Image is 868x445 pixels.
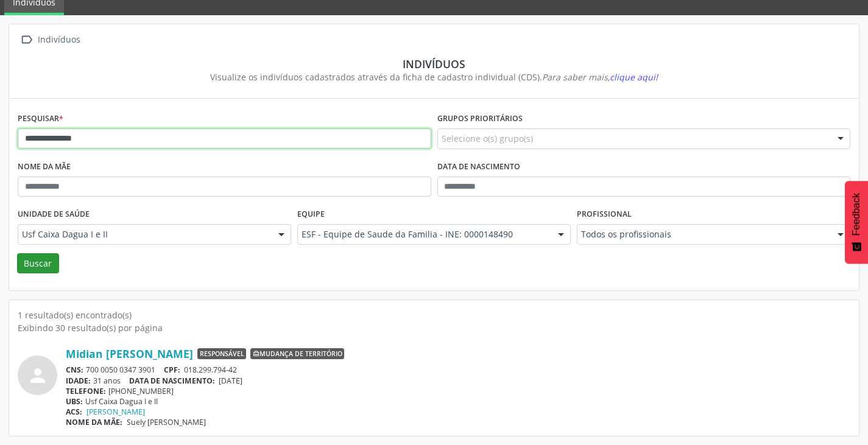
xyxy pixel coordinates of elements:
a: [PERSON_NAME] [86,407,145,417]
div: Exibindo 30 resultado(s) por página [18,321,850,334]
span: clique aqui! [610,71,658,83]
a:  Indivíduos [18,31,82,49]
i: Para saber mais, [542,71,658,83]
label: Profissional [577,205,632,224]
button: Feedback - Mostrar pesquisa [845,181,868,264]
span: ESF - Equipe de Saude da Familia - INE: 0000148490 [302,228,546,240]
span: Usf Caixa Dagua I e II [22,228,266,240]
div: Indivíduos [26,57,842,71]
div: 700 0050 0347 3901 [66,365,850,375]
label: Nome da mãe [18,158,71,177]
i:  [18,31,35,49]
span: Suely [PERSON_NAME] [127,417,206,427]
label: Unidade de saúde [18,205,90,224]
span: ACS: [66,407,82,417]
label: Pesquisar [18,110,63,128]
a: Midian [PERSON_NAME] [66,347,193,360]
span: [DATE] [219,376,242,386]
span: Selecione o(s) grupo(s) [442,132,533,145]
label: Data de nascimento [437,158,520,177]
div: Usf Caixa Dagua I e II [66,396,850,407]
div: Visualize os indivíduos cadastrados através da ficha de cadastro individual (CDS). [26,71,842,83]
span: Responsável [197,348,246,359]
span: TELEFONE: [66,386,106,396]
span: CPF: [164,365,180,375]
span: 018.299.794-42 [184,365,237,375]
div: 31 anos [66,376,850,386]
span: Mudança de território [250,348,344,359]
div: Indivíduos [35,31,82,49]
span: NOME DA MÃE: [66,417,122,427]
button: Buscar [17,253,59,274]
span: IDADE: [66,376,91,386]
span: CNS: [66,365,83,375]
div: 1 resultado(s) encontrado(s) [18,309,850,321]
span: UBS: [66,396,83,407]
div: [PHONE_NUMBER] [66,386,850,396]
span: Todos os profissionais [581,228,825,240]
label: Grupos prioritários [437,110,523,128]
label: Equipe [297,205,325,224]
i: person [27,365,49,387]
span: Feedback [851,193,862,236]
span: DATA DE NASCIMENTO: [129,376,215,386]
